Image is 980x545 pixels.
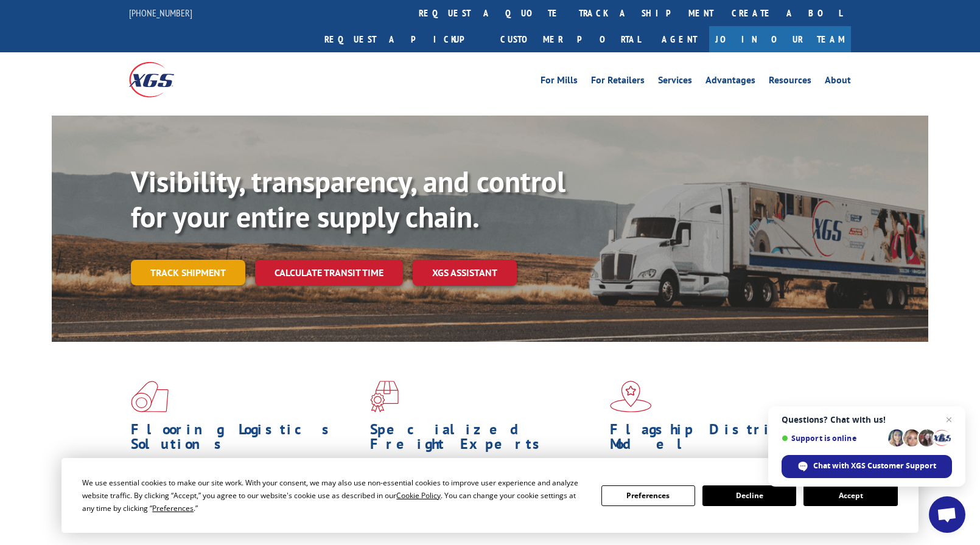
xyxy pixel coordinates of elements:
[942,412,956,427] span: Close chat
[649,26,709,52] a: Agent
[705,75,755,89] a: Advantages
[769,75,811,89] a: Resources
[491,26,649,52] a: Customer Portal
[255,260,403,286] a: Calculate transit time
[782,455,952,478] div: Chat with XGS Customer Support
[601,485,695,506] button: Preferences
[825,75,851,89] a: About
[658,75,692,89] a: Services
[152,503,194,513] span: Preferences
[396,490,441,501] span: Cookie Policy
[610,422,840,457] h1: Flagship Distribution Model
[591,75,645,89] a: For Retailers
[541,75,578,89] a: For Mills
[370,381,399,412] img: xgs-icon-focused-on-flooring-red
[813,460,936,471] span: Chat with XGS Customer Support
[131,162,565,235] b: Visibility, transparency, and control for your entire supply chain.
[782,415,952,425] span: Questions? Chat with us!
[131,422,361,457] h1: Flooring Logistics Solutions
[709,26,851,52] a: Join Our Team
[370,422,600,457] h1: Specialized Freight Experts
[782,434,884,443] span: Support is online
[413,260,517,286] a: XGS ASSISTANT
[315,26,491,52] a: Request a pickup
[610,381,652,412] img: xgs-icon-flagship-distribution-model-red
[82,476,586,515] div: We use essential cookies to make our site work. With your consent, we may also use non-essential ...
[702,485,796,506] button: Decline
[129,7,192,19] a: [PHONE_NUMBER]
[803,485,897,506] button: Accept
[131,381,169,412] img: xgs-icon-total-supply-chain-intelligence-red
[61,458,919,533] div: Cookie Consent Prompt
[131,260,245,285] a: Track shipment
[929,496,965,533] div: Open chat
